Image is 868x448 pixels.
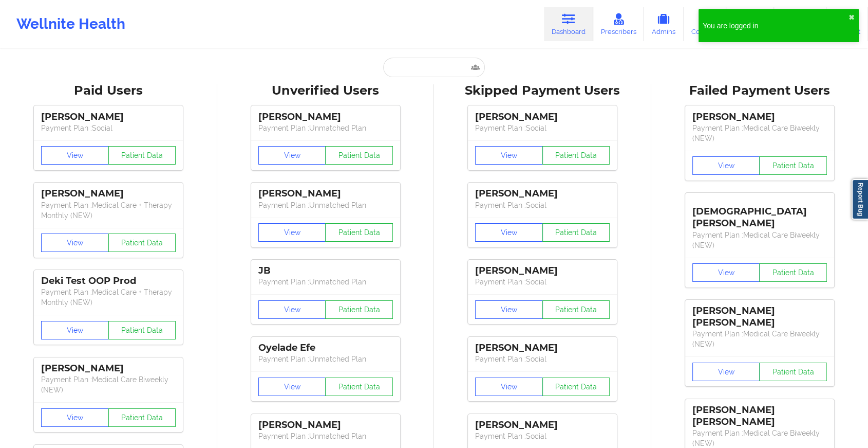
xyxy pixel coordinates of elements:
div: [PERSON_NAME] [PERSON_NAME] [692,305,827,329]
p: Payment Plan : Medical Care + Therapy Monthly (NEW) [41,200,176,221]
button: View [475,146,543,165]
button: View [258,300,326,319]
p: Payment Plan : Social [475,431,610,441]
button: Patient Data [542,378,610,396]
button: View [475,223,543,242]
button: Patient Data [108,321,176,339]
button: View [41,234,109,252]
p: Payment Plan : Social [475,354,610,364]
button: View [692,156,760,175]
button: View [258,146,326,165]
button: Patient Data [542,300,610,319]
p: Payment Plan : Social [475,200,610,210]
p: Payment Plan : Unmatched Plan [258,277,393,287]
div: Skipped Payment Users [441,83,644,99]
div: Failed Payment Users [658,83,861,99]
p: Payment Plan : Social [41,123,176,133]
div: [PERSON_NAME] [PERSON_NAME] [692,404,827,428]
div: Paid Users [7,83,210,99]
button: View [692,363,760,381]
button: Patient Data [325,146,393,165]
div: [PERSON_NAME] [258,419,393,431]
p: Payment Plan : Medical Care + Therapy Monthly (NEW) [41,287,176,308]
button: View [258,378,326,396]
div: [DEMOGRAPHIC_DATA][PERSON_NAME] [692,198,827,229]
a: Coaches [684,7,726,41]
div: [PERSON_NAME] [475,342,610,354]
div: [PERSON_NAME] [475,419,610,431]
button: Patient Data [108,146,176,165]
p: Payment Plan : Unmatched Plan [258,200,393,210]
div: [PERSON_NAME] [692,111,827,123]
a: Prescribers [593,7,644,41]
a: Report Bug [852,179,868,220]
button: Patient Data [759,263,827,282]
p: Payment Plan : Medical Care Biweekly (NEW) [41,374,176,395]
div: Oyelade Efe [258,342,393,354]
a: Dashboard [544,7,593,41]
button: Patient Data [325,378,393,396]
p: Payment Plan : Medical Care Biweekly (NEW) [692,230,827,250]
div: You are logged in [703,21,848,31]
button: Patient Data [325,300,393,319]
div: [PERSON_NAME] [41,111,176,123]
button: Patient Data [759,156,827,175]
div: JB [258,265,393,277]
div: [PERSON_NAME] [475,188,610,200]
p: Payment Plan : Medical Care Biweekly (NEW) [692,329,827,349]
button: Patient Data [542,223,610,242]
div: [PERSON_NAME] [41,188,176,200]
p: Payment Plan : Social [475,123,610,133]
div: Unverified Users [224,83,427,99]
button: Patient Data [108,234,176,252]
p: Payment Plan : Unmatched Plan [258,354,393,364]
p: Payment Plan : Unmatched Plan [258,431,393,441]
button: View [41,408,109,427]
p: Payment Plan : Unmatched Plan [258,123,393,133]
button: View [692,263,760,282]
p: Payment Plan : Medical Care Biweekly (NEW) [692,123,827,144]
button: Patient Data [759,363,827,381]
button: Patient Data [108,408,176,427]
div: [PERSON_NAME] [258,188,393,200]
button: close [848,13,855,22]
button: View [258,223,326,242]
div: [PERSON_NAME] [258,111,393,123]
button: Patient Data [542,146,610,165]
div: [PERSON_NAME] [475,265,610,277]
button: View [475,378,543,396]
div: [PERSON_NAME] [41,363,176,374]
button: View [41,321,109,339]
button: Patient Data [325,223,393,242]
button: View [41,146,109,165]
a: Admins [644,7,684,41]
div: [PERSON_NAME] [475,111,610,123]
button: View [475,300,543,319]
p: Payment Plan : Social [475,277,610,287]
div: Deki Test OOP Prod [41,275,176,287]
